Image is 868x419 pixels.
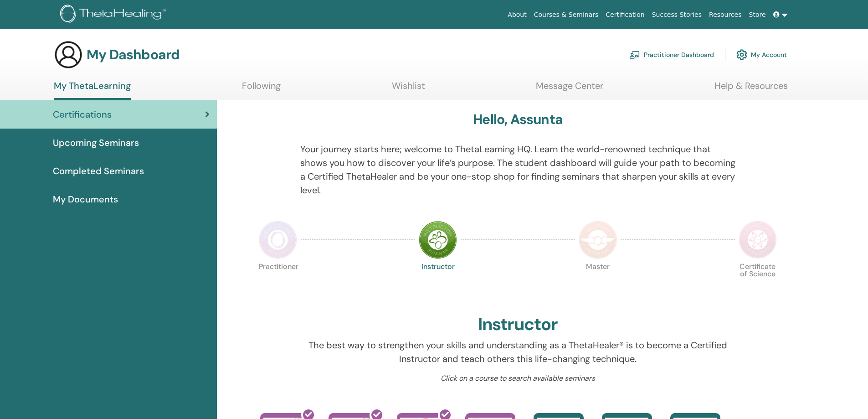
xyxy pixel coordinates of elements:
[419,221,457,259] img: Instructor
[579,221,617,259] img: Master
[629,51,640,59] img: chalkboard-teacher.svg
[300,142,735,197] p: Your journey starts here; welcome to ThetaLearning HQ. Learn the world-renowned technique that sh...
[530,6,602,23] a: Courses & Seminars
[60,5,169,25] img: logo.png
[87,47,180,63] h3: My Dashboard
[739,221,777,259] img: Certificate of Science
[259,263,297,301] p: Practitioner
[53,164,144,178] span: Completed Seminars
[473,111,563,128] h3: Hello, Assunta
[300,373,735,384] p: Click on a course to search available seminars
[739,263,777,301] p: Certificate of Science
[53,136,139,150] span: Upcoming Seminars
[300,338,735,366] p: The best way to strengthen your skills and understanding as a ThetaHealer® is to become a Certifi...
[602,6,648,23] a: Certification
[536,80,603,98] a: Message Center
[54,40,83,69] img: generic-user-icon.jpg
[745,6,770,23] a: Store
[419,263,457,301] p: Instructor
[478,314,558,335] h2: Instructor
[259,221,297,259] img: Practitioner
[648,6,705,23] a: Success Stories
[736,45,787,65] a: My Account
[392,80,425,98] a: Wishlist
[504,6,530,23] a: About
[579,263,617,301] p: Master
[736,47,747,62] img: cog.svg
[54,80,131,100] a: My ThetaLearning
[53,192,118,206] span: My Documents
[53,108,112,121] span: Certifications
[242,80,281,98] a: Following
[629,45,714,65] a: Practitioner Dashboard
[714,80,788,98] a: Help & Resources
[705,6,745,23] a: Resources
